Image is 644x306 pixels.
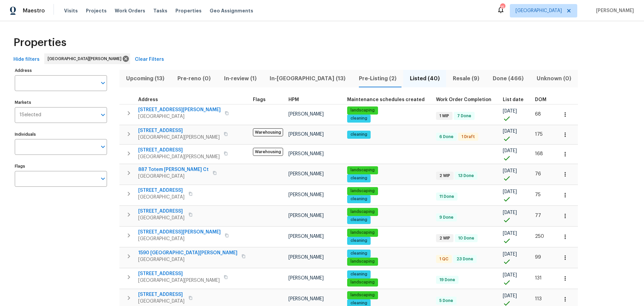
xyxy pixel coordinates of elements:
[138,235,221,242] span: [GEOGRAPHIC_DATA]
[454,256,476,262] span: 23 Done
[267,74,348,83] span: In-[GEOGRAPHIC_DATA] (13)
[535,234,544,239] span: 250
[459,134,478,140] span: 1 Draft
[98,142,108,151] button: Open
[348,238,370,244] span: cleaning
[348,271,370,277] span: cleaning
[288,151,324,156] span: [PERSON_NAME]
[437,113,452,119] span: 1 WIP
[503,109,517,114] span: [DATE]
[253,148,283,156] span: Warehousing
[138,277,220,284] span: [GEOGRAPHIC_DATA][PERSON_NAME]
[288,297,324,301] span: [PERSON_NAME]
[503,189,517,194] span: [DATE]
[15,132,107,136] label: Individuals
[135,55,164,64] span: Clear Filters
[138,256,237,263] span: [GEOGRAPHIC_DATA]
[132,53,167,66] button: Clear Filters
[516,7,562,14] span: [GEOGRAPHIC_DATA]
[503,210,517,215] span: [DATE]
[138,97,158,102] span: Address
[437,256,451,262] span: 1 QC
[593,7,634,14] span: [PERSON_NAME]
[455,173,477,179] span: 13 Done
[348,175,370,181] span: cleaning
[288,112,324,117] span: [PERSON_NAME]
[288,97,299,102] span: HPM
[138,208,184,215] span: [STREET_ADDRESS]
[535,112,541,117] span: 68
[535,255,541,260] span: 99
[503,273,517,277] span: [DATE]
[138,113,221,120] span: [GEOGRAPHIC_DATA]
[48,55,124,62] span: [GEOGRAPHIC_DATA][PERSON_NAME]
[348,292,377,298] span: landscaping
[535,297,542,301] span: 113
[123,74,167,83] span: Upcoming (13)
[288,192,324,197] span: [PERSON_NAME]
[175,74,214,83] span: Pre-reno (0)
[288,255,324,260] span: [PERSON_NAME]
[138,250,237,256] span: 1590 [GEOGRAPHIC_DATA][PERSON_NAME]
[153,8,167,13] span: Tasks
[503,148,517,153] span: [DATE]
[138,215,184,221] span: [GEOGRAPHIC_DATA]
[288,132,324,137] span: [PERSON_NAME]
[535,192,541,197] span: 75
[11,53,42,66] button: Hide filters
[115,7,145,14] span: Work Orders
[138,187,184,194] span: [STREET_ADDRESS]
[86,7,107,14] span: Projects
[356,74,399,83] span: Pre-Listing (2)
[348,279,377,285] span: landscaping
[436,97,491,102] span: Work Order Completion
[348,167,377,173] span: landscaping
[221,74,259,83] span: In-review (1)
[138,154,220,160] span: [GEOGRAPHIC_DATA][PERSON_NAME]
[407,74,442,83] span: Listed (40)
[455,235,477,241] span: 10 Done
[348,251,370,256] span: cleaning
[503,129,517,134] span: [DATE]
[503,97,524,102] span: List date
[450,74,482,83] span: Resale (9)
[503,294,517,298] span: [DATE]
[98,78,108,88] button: Open
[348,300,370,306] span: cleaning
[15,100,107,104] label: Markets
[13,39,66,46] span: Properties
[535,132,543,137] span: 175
[15,69,107,73] label: Address
[503,252,517,257] span: [DATE]
[437,298,456,304] span: 5 Done
[98,110,108,120] button: Open
[288,276,324,280] span: [PERSON_NAME]
[64,7,78,14] span: Visits
[503,231,517,236] span: [DATE]
[288,172,324,176] span: [PERSON_NAME]
[138,127,220,134] span: [STREET_ADDRESS]
[437,277,458,283] span: 19 Done
[98,174,108,183] button: Open
[535,276,542,280] span: 131
[348,196,370,202] span: cleaning
[490,74,526,83] span: Done (466)
[535,172,541,176] span: 76
[253,128,283,136] span: Warehousing
[210,7,253,14] span: Geo Assignments
[138,134,220,141] span: [GEOGRAPHIC_DATA][PERSON_NAME]
[19,112,41,118] span: 1 Selected
[288,213,324,218] span: [PERSON_NAME]
[138,194,184,201] span: [GEOGRAPHIC_DATA]
[500,4,505,11] div: 15
[13,55,40,64] span: Hide filters
[138,147,220,154] span: [STREET_ADDRESS]
[534,74,574,83] span: Unknown (0)
[138,106,221,113] span: [STREET_ADDRESS][PERSON_NAME]
[44,53,130,64] div: [GEOGRAPHIC_DATA][PERSON_NAME]
[535,151,543,156] span: 168
[437,194,457,200] span: 11 Done
[437,215,456,220] span: 9 Done
[138,291,184,298] span: [STREET_ADDRESS]
[288,234,324,239] span: [PERSON_NAME]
